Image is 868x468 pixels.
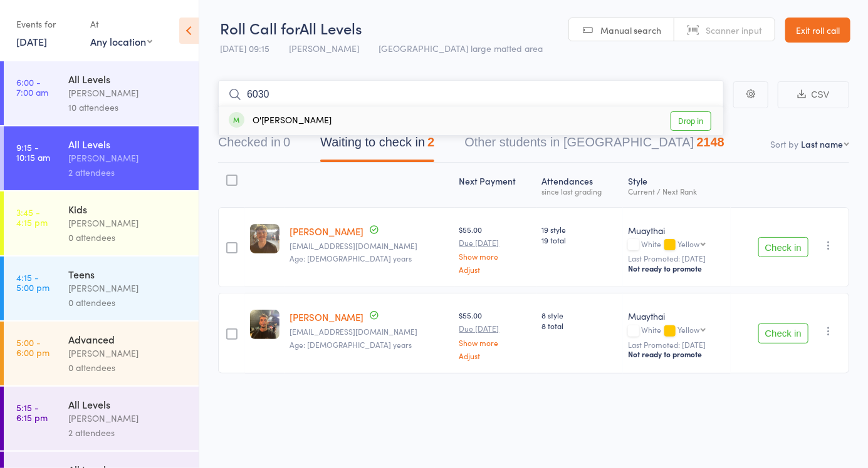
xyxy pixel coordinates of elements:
span: 8 style [541,310,618,320]
span: 19 total [541,235,618,245]
button: Check in [758,237,808,257]
div: 0 attendees [68,295,188,310]
small: Last Promoted: [DATE] [628,340,726,349]
span: [GEOGRAPHIC_DATA] large matted area [379,42,543,54]
time: 4:15 - 5:00 pm [16,272,50,292]
a: Exit roll call [785,18,850,43]
div: Not ready to promote [628,349,726,359]
div: Kids [68,202,188,216]
small: Due [DATE] [459,324,532,333]
span: Manual search [600,24,661,36]
span: [PERSON_NAME] [289,42,359,54]
div: Not ready to promote [628,263,726,273]
small: Last Promoted: [DATE] [628,254,726,263]
div: Yellow [677,240,699,248]
div: [PERSON_NAME] [68,281,188,295]
div: All Levels [68,137,188,151]
a: 4:15 -5:00 pmTeens[PERSON_NAME]0 attendees [4,257,199,320]
div: $55.00 [459,310,532,359]
div: O'[PERSON_NAME] [229,114,332,128]
button: Waiting to check in2 [320,129,434,162]
span: [DATE] 09:15 [220,42,269,54]
div: [PERSON_NAME] [68,151,188,165]
div: Advanced [68,332,188,346]
div: since last grading [541,187,618,195]
span: Roll Call for [220,18,300,38]
span: All Levels [300,18,362,38]
a: Adjust [459,352,532,360]
div: Teens [68,267,188,281]
a: 3:45 -4:15 pmKids[PERSON_NAME]0 attendees [4,191,199,255]
div: 0 attendees [68,230,188,245]
img: image1756977381.png [250,224,280,253]
div: 0 attendees [68,360,188,375]
a: 5:00 -6:00 pmAdvanced[PERSON_NAME]0 attendees [4,322,199,385]
button: Other students in [GEOGRAPHIC_DATA]2148 [464,129,724,162]
div: White [628,240,726,250]
span: 8 total [541,320,618,331]
div: All Levels [68,72,188,86]
div: [PERSON_NAME] [68,216,188,230]
div: Current / Next Rank [628,187,726,195]
div: 10 attendees [68,100,188,114]
a: 6:00 -7:00 amAll Levels[PERSON_NAME]10 attendees [4,61,199,125]
span: 19 style [541,224,618,235]
input: Search by name [218,80,724,109]
button: Checked in0 [218,129,290,162]
a: 9:15 -10:15 amAll Levels[PERSON_NAME]2 attendees [4,126,199,190]
div: All Levels [68,397,188,411]
time: 5:00 - 6:00 pm [16,337,50,357]
div: $55.00 [459,224,532,273]
div: 2 attendees [68,425,188,440]
time: 9:15 - 10:15 am [16,142,50,162]
div: Muaythai [628,310,726,322]
div: 0 [283,135,290,149]
div: Events for [16,14,78,34]
label: Sort by [770,138,798,150]
a: [PERSON_NAME] [290,225,363,238]
img: image1758612166.png [250,310,280,339]
a: [DATE] [16,34,47,48]
span: Age: [DEMOGRAPHIC_DATA] years [290,339,412,350]
div: [PERSON_NAME] [68,346,188,360]
div: [PERSON_NAME] [68,411,188,425]
div: Style [623,168,731,201]
a: Show more [459,338,532,347]
time: 5:15 - 6:15 pm [16,402,48,422]
div: [PERSON_NAME] [68,86,188,100]
a: Drop in [671,111,711,131]
a: [PERSON_NAME] [290,310,363,323]
time: 6:00 - 7:00 am [16,77,48,97]
a: Show more [459,252,532,260]
div: 2 [427,135,434,149]
time: 3:45 - 4:15 pm [16,207,48,227]
div: Yellow [677,325,699,333]
span: Age: [DEMOGRAPHIC_DATA] years [290,253,412,263]
button: CSV [778,81,849,108]
button: Check in [758,323,808,343]
div: White [628,325,726,336]
div: 2 attendees [68,165,188,180]
div: Last name [801,138,843,150]
div: Any location [90,34,152,48]
span: Scanner input [706,24,762,36]
div: Muaythai [628,224,726,237]
small: beggsjack03@gmail.com [290,242,449,250]
a: 5:15 -6:15 pmAll Levels[PERSON_NAME]2 attendees [4,387,199,450]
small: Due [DATE] [459,238,532,247]
div: Atten­dances [536,168,623,201]
div: Next Payment [454,168,537,201]
a: Adjust [459,265,532,273]
div: At [90,14,152,34]
div: 2148 [696,135,724,149]
small: em.jarjar@gmail.com [290,327,449,336]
